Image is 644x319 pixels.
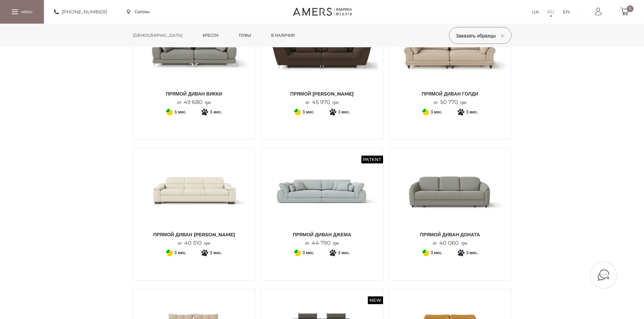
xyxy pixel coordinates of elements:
span: 40 510 [182,240,204,246]
span: 40 060 [437,240,461,246]
a: Прямой Диван ДОНАТА Прямой Диван ДОНАТА Прямой Диван ДОНАТА от40 060грн [394,154,506,246]
span: Прямой Диван ДОНАТА [394,231,506,238]
span: Прямой диван [PERSON_NAME] [138,231,250,238]
p: от грн [305,240,339,246]
p: от грн [306,99,339,106]
span: Patent [361,156,383,163]
a: Patent Прямой диван ДЖЕМА Прямой диван ДЖЕМА Прямой диван ДЖЕМА от44 790грн [266,154,378,246]
a: Пуфы [234,24,256,47]
a: EN [563,8,570,16]
a: [DEMOGRAPHIC_DATA] [128,24,188,47]
p: от грн [177,99,211,106]
a: Кресла [198,24,224,47]
span: Прямой диван ВИККИ [138,90,250,97]
span: 3 мес. [338,249,350,257]
span: 3 мес. [210,249,222,257]
a: New Patent Прямой Диван Грейси Прямой Диван Грейси Прямой [PERSON_NAME] от45 970грн [266,13,378,106]
a: Прямой диван КЕЛЛИ Прямой диван КЕЛЛИ Прямой диван [PERSON_NAME] от40 510грн [138,154,250,246]
a: New Patent Прямой диван ВИККИ Прямой диван ВИККИ Прямой диван ВИККИ от49 680грн [138,13,250,106]
span: Прямой [PERSON_NAME] [266,90,378,97]
a: New Patent Прямой диван ГОЛДИ Прямой диван ГОЛДИ Прямой диван ГОЛДИ от50 770грн [394,13,506,106]
a: RU [547,8,554,16]
span: 3 мес. [174,108,186,116]
span: 3 мес. [174,249,186,257]
span: 0 [627,5,634,12]
a: [PHONE_NUMBER] [54,8,107,16]
span: 3 мес. [210,108,222,116]
span: 49 680 [181,99,205,105]
span: 3 мес. [338,108,350,116]
p: от грн [433,240,467,246]
span: New [368,296,383,304]
span: Прямой диван ГОЛДИ [394,90,506,97]
p: от грн [178,240,210,246]
span: 3 мес. [431,108,443,116]
span: 3 мес. [303,108,314,116]
a: Салоны [127,9,150,15]
span: 50 770 [438,99,460,105]
span: Прямой диван ДЖЕМА [266,231,378,238]
span: 3 мес. [466,108,478,116]
span: 45 970 [310,99,333,105]
span: Заказать образцы [456,33,504,39]
span: 3 мес. [466,249,478,257]
span: 3 мес. [303,249,314,257]
a: в наличии [266,24,300,47]
p: от грн [434,99,467,106]
span: 44 790 [309,240,333,246]
button: Заказать образцы [449,27,511,44]
a: UA [532,8,539,16]
span: 3 мес. [431,249,443,257]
